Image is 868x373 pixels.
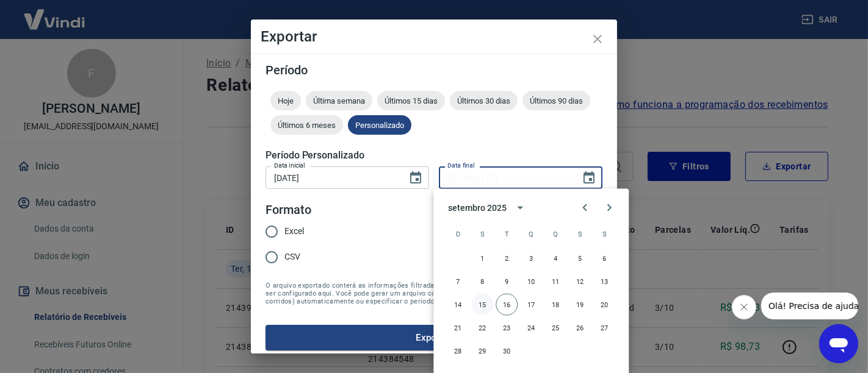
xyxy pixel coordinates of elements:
button: 19 [569,294,591,316]
h4: Exportar [261,29,607,44]
button: 13 [593,271,615,293]
span: quinta-feira [544,222,566,246]
button: 24 [520,317,542,339]
button: 12 [569,271,591,293]
button: 6 [593,247,615,269]
span: quarta-feira [520,222,542,246]
span: segunda-feira [471,222,493,246]
span: sábado [593,222,615,246]
div: Personalizado [348,115,411,135]
legend: Formato [266,201,311,219]
button: 2 [496,247,518,269]
span: Últimos 6 meses [270,121,343,130]
button: 22 [471,317,493,339]
button: 15 [471,294,493,316]
span: Últimos 90 dias [523,96,590,105]
button: 4 [544,247,566,269]
span: domingo [447,222,469,246]
span: Personalizado [348,121,411,130]
label: Data final [447,161,475,170]
span: CSV [284,250,300,263]
button: 14 [447,294,469,316]
span: Hoje [270,96,301,105]
button: 28 [447,340,469,362]
button: Choose date [577,166,601,190]
span: Excel [284,225,304,238]
button: 8 [471,271,493,293]
button: 11 [544,271,566,293]
button: Exportar [266,325,602,350]
button: 16 [496,294,518,316]
iframe: Mensagem da empresa [761,293,858,319]
span: sexta-feira [569,222,591,246]
div: Últimos 6 meses [270,115,343,135]
input: DD/MM/YYYY [439,166,572,189]
button: 29 [471,340,493,362]
button: 7 [447,271,469,293]
button: 5 [569,247,591,269]
div: Hoje [270,91,301,110]
button: 26 [569,317,591,339]
button: 23 [496,317,518,339]
span: Últimos 15 dias [377,96,445,105]
button: calendar view is open, switch to year view [510,197,531,218]
div: Últimos 30 dias [450,91,518,110]
span: Última semana [306,96,372,105]
div: Últimos 90 dias [523,91,590,110]
div: Última semana [306,91,372,110]
button: close [583,24,612,54]
button: Next month [597,196,621,220]
div: Últimos 15 dias [377,91,445,110]
button: 10 [520,271,542,293]
button: 1 [471,247,493,269]
span: Olá! Precisa de ajuda? [7,9,103,18]
span: Últimos 30 dias [450,96,518,105]
label: Data inicial [274,161,305,170]
h5: Período Personalizado [266,149,602,162]
div: setembro 2025 [448,201,506,214]
span: terça-feira [496,222,518,246]
button: 20 [593,294,615,316]
button: 30 [496,340,518,362]
iframe: Botão para abrir a janela de mensagens [819,324,858,363]
h5: Período [266,64,602,76]
iframe: Fechar mensagem [732,295,756,319]
input: DD/MM/YYYY [266,166,399,189]
button: 27 [593,317,615,339]
button: Choose date, selected date is 13 de set de 2025 [403,166,428,190]
button: 18 [544,294,566,316]
span: O arquivo exportado conterá as informações filtradas na tela anterior com exceção do período que ... [266,282,602,305]
button: Previous month [573,196,597,220]
button: 25 [544,317,566,339]
button: 3 [520,247,542,269]
button: 21 [447,317,469,339]
button: 9 [496,271,518,293]
button: 17 [520,294,542,316]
